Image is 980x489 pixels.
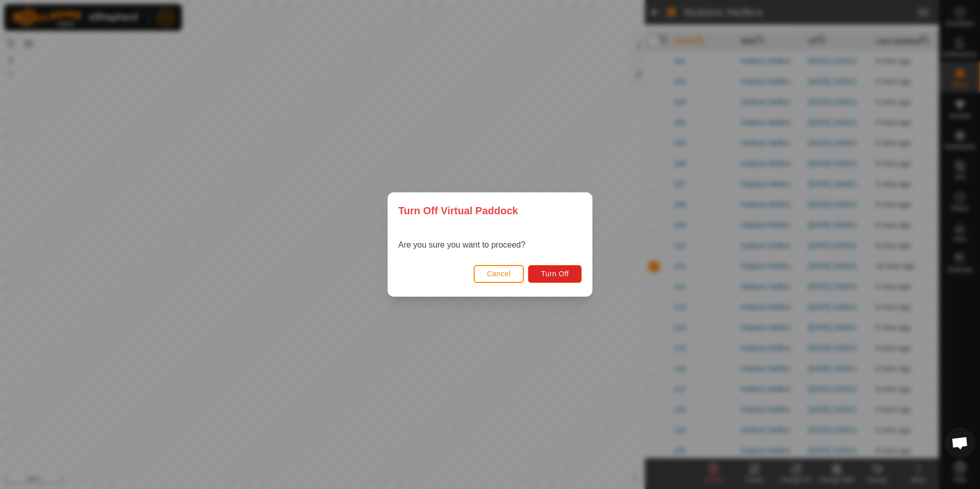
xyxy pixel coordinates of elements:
[474,265,524,283] button: Cancel
[398,239,525,251] p: Are you sure you want to proceed?
[528,265,582,283] button: Turn Off
[541,270,569,278] span: Turn Off
[398,203,518,218] span: Turn Off Virtual Paddock
[945,427,975,458] div: Open chat
[487,270,511,278] span: Cancel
